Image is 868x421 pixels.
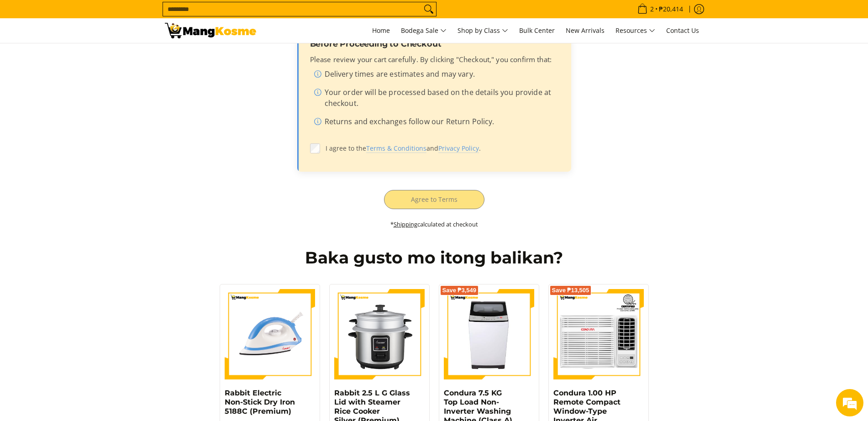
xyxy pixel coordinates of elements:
small: * calculated at checkout [390,220,478,228]
img: https://mangkosme.com/products/rabbit-2-5-l-g-glass-lid-with-steamer-rice-cooker-silver-class-a [334,289,425,379]
a: Rabbit Electric Non-Stick Dry Iron 5188C (Premium) [225,389,295,416]
img: Your Shopping Cart | Mang Kosme [165,23,256,38]
span: Bulk Center [519,26,555,35]
img: Condura 1.00 HP Remote Compact Window-Type Inverter Air Conditioner (Class B) [553,289,644,379]
span: • [635,4,686,14]
input: I agree to theTerms & Conditions (opens in new tab)andPrivacy Policy (opens in new tab). [310,143,320,153]
a: Resources [611,18,660,43]
h2: Baka gusto mo itong balikan? [165,247,704,268]
span: ₱20,414 [658,6,684,12]
span: Resources [615,25,655,37]
a: Shop by Class [453,18,513,43]
a: Terms & Conditions (opens in new tab) [366,144,426,153]
span: Contact Us [666,26,699,35]
span: 2 [649,6,655,12]
a: Home [368,18,395,43]
a: Bulk Center [515,18,559,43]
span: Bodega Sale [401,25,447,37]
div: Minimize live chat window [150,5,172,26]
div: Please review your cart carefully. By clicking "Checkout," you confirm that: [310,54,558,131]
a: Shipping [394,220,417,228]
li: Your order will be processed based on the details you provide at checkout. [314,87,558,112]
img: condura-7.5kg-topload-non-inverter-washing-machine-class-c-full-view-mang-kosme [447,289,531,379]
textarea: Type your message and hit 'Enter' [5,249,174,281]
span: Save ₱13,505 [552,288,589,293]
span: We're online! [53,115,126,207]
a: Contact Us [662,18,704,43]
li: Returns and exchanges follow our Return Policy. [314,116,558,131]
li: Delivery times are estimates and may vary. [314,68,558,83]
a: Bodega Sale [396,18,451,43]
nav: Main Menu [265,18,704,43]
span: New Arrivals [566,26,605,35]
span: Home [372,26,390,35]
div: Order confirmation and disclaimers [297,26,571,172]
h3: Before Proceeding to Checkout [310,39,558,49]
span: Shop by Class [458,25,508,37]
button: Search [421,2,436,16]
span: I agree to the and . [326,143,558,153]
span: Save ₱3,549 [442,288,477,293]
img: https://mangkosme.com/products/rabbit-electric-non-stick-dry-iron-5188c-class-a [225,289,315,379]
a: New Arrivals [561,18,609,43]
a: Privacy Policy (opens in new tab) [438,144,479,153]
div: Chat with us now [47,51,153,63]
